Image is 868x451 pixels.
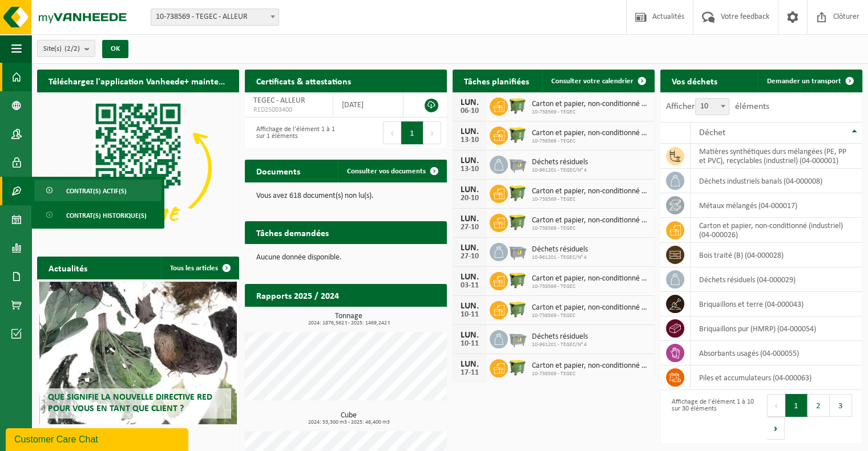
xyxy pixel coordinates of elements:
span: Consulter votre calendrier [551,78,633,85]
td: carton et papier, non-conditionné (industriel) (04-000026) [691,218,862,243]
a: Tous les articles [161,257,238,279]
span: 10 [696,99,729,115]
button: Site(s)(2/2) [37,40,95,57]
span: Déchets résiduels [532,245,588,254]
span: Déchet [699,128,725,137]
div: 17-11 [458,369,481,377]
td: déchets industriels banals (04-000008) [691,169,862,193]
span: 10 [695,98,729,115]
button: OK [102,40,128,58]
h2: Vos déchets [660,70,729,92]
span: Carton et papier, non-conditionné (industriel) [532,216,649,225]
button: Previous [767,394,785,417]
span: Carton et papier, non-conditionné (industriel) [532,187,649,196]
h2: Actualités [37,257,99,279]
span: 10-738569 - TEGEC [532,225,649,232]
div: LUN. [458,185,481,194]
h3: Cube [251,412,447,425]
span: 10-738569 - TEGEC - ALLEUR [151,9,278,25]
span: 10-738569 - TEGEC [532,312,649,319]
span: Déchets résiduels [532,332,588,342]
div: LUN. [458,127,481,136]
span: Contrat(s) actif(s) [66,180,127,202]
span: 2024: 1876,562 t - 2025: 1469,242 t [251,320,447,326]
h2: Certificats & attestations [245,70,362,92]
img: WB-2500-GAL-GY-04 [508,328,527,348]
h2: Rapports 2025 / 2024 [245,284,350,306]
div: LUN. [458,214,481,224]
div: 03-11 [458,282,481,290]
img: WB-1100-HPE-GN-50 [508,96,527,115]
span: Carton et papier, non-conditionné (industriel) [532,100,649,109]
img: WB-1100-HPE-GN-50 [508,270,527,290]
img: WB-2500-GAL-GY-04 [508,154,527,173]
div: 06-10 [458,107,481,115]
h2: Tâches demandées [245,221,340,243]
button: 3 [830,394,852,417]
div: 13-10 [458,136,481,144]
span: 10-738569 - TEGEC - ALLEUR [151,9,279,26]
div: 10-11 [458,340,481,348]
button: Next [767,417,785,440]
td: briquaillons et terre (04-000043) [691,292,862,316]
span: Carton et papier, non-conditionné (industriel) [532,129,649,138]
td: [DATE] [333,92,403,117]
div: LUN. [458,360,481,369]
span: RED25003400 [253,105,324,115]
span: Consulter vos documents [347,168,426,175]
a: Que signifie la nouvelle directive RED pour vous en tant que client ? [39,282,237,424]
a: Contrat(s) historique(s) [34,204,162,226]
img: Download de VHEPlus App [37,92,239,244]
label: Afficher éléments [666,102,769,111]
p: Aucune donnée disponible. [256,254,435,262]
a: Demander un transport [758,70,861,92]
iframe: chat widget [6,426,191,451]
td: métaux mélangés (04-000017) [691,193,862,218]
div: 10-11 [458,311,481,319]
a: Consulter les rapports [348,306,446,329]
img: WB-1100-HPE-GN-50 [508,357,527,377]
td: matières synthétiques durs mélangées (PE, PP et PVC), recyclables (industriel) (04-000001) [691,144,862,169]
img: WB-1100-HPE-GN-50 [508,212,527,231]
div: LUN. [458,273,481,282]
button: Previous [383,121,401,144]
div: Affichage de l'élément 1 à 1 sur 1 éléments [251,120,340,145]
a: Consulter votre calendrier [542,70,653,92]
span: Que signifie la nouvelle directive RED pour vous en tant que client ? [48,393,212,413]
h2: Tâches planifiées [453,70,540,92]
button: Next [423,121,441,144]
div: LUN. [458,243,481,253]
span: Carton et papier, non-conditionné (industriel) [532,361,649,371]
img: WB-1100-HPE-GN-50 [508,299,527,319]
img: WB-2500-GAL-GY-04 [508,241,527,261]
span: 10-961201 - TEGEC/N° 4 [532,167,588,174]
span: Carton et papier, non-conditionné (industriel) [532,274,649,283]
span: 10-961201 - TEGEC/N° 4 [532,342,588,348]
div: LUN. [458,331,481,340]
span: 2024: 53,300 m3 - 2025: 48,400 m3 [251,420,447,425]
span: Demander un transport [767,78,841,85]
td: Piles et accumulateurs (04-000063) [691,365,862,390]
span: TEGEC - ALLEUR [253,96,305,105]
img: WB-1100-HPE-GN-50 [508,125,527,144]
h2: Documents [245,160,312,182]
span: Carton et papier, non-conditionné (industriel) [532,303,649,312]
div: 20-10 [458,194,481,202]
div: 27-10 [458,224,481,231]
span: 10-738569 - TEGEC [532,371,649,377]
div: Affichage de l'élément 1 à 10 sur 30 éléments [666,393,756,441]
div: LUN. [458,302,481,311]
p: Vous avez 618 document(s) non lu(s). [256,192,435,200]
a: Contrat(s) actif(s) [34,180,162,201]
span: Déchets résiduels [532,158,588,167]
count: (2/2) [64,45,80,52]
div: LUN. [458,156,481,165]
span: 10-738569 - TEGEC [532,283,649,290]
td: briquaillons pur (HMRP) (04-000054) [691,316,862,341]
div: LUN. [458,98,481,107]
button: 1 [401,121,423,144]
div: 13-10 [458,165,481,173]
td: bois traité (B) (04-000028) [691,243,862,267]
td: absorbants usagés (04-000055) [691,341,862,365]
